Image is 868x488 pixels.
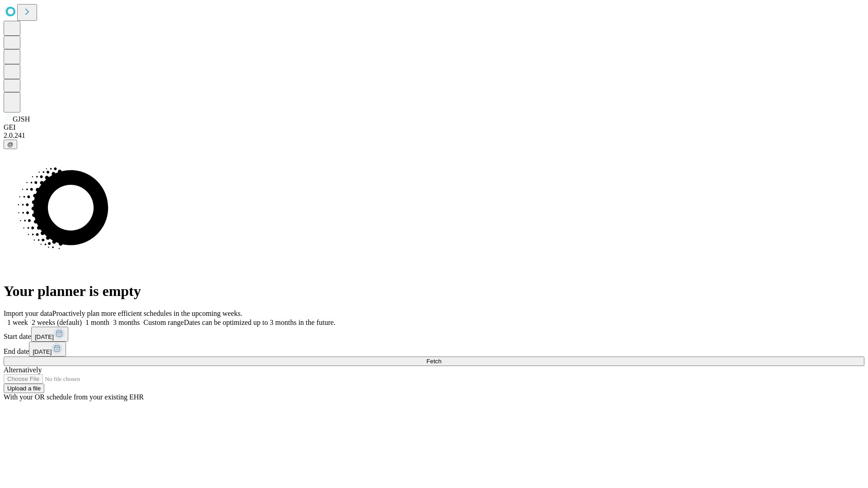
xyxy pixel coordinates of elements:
button: [DATE] [31,327,68,342]
span: Custom range [143,319,184,326]
div: End date [4,342,864,357]
span: 2 weeks (default) [32,319,82,326]
span: Alternatively [4,366,42,374]
span: Dates can be optimized up to 3 months in the future. [184,319,335,326]
button: @ [4,140,17,149]
span: 3 months [113,319,140,326]
div: 2.0.241 [4,131,864,140]
button: [DATE] [29,342,66,357]
button: Upload a file [4,384,44,393]
span: Proactively plan more efficient schedules in the upcoming weeks. [52,310,242,317]
span: [DATE] [35,333,54,340]
span: Import your data [4,310,52,317]
span: [DATE] [33,348,52,355]
div: Start date [4,327,864,342]
span: With your OR schedule from your existing EHR [4,393,144,401]
span: Fetch [426,358,441,365]
div: GEI [4,123,864,131]
span: 1 month [85,319,109,326]
button: Fetch [4,357,864,366]
span: @ [7,141,14,148]
span: 1 week [7,319,28,326]
h1: Your planner is empty [4,283,864,300]
span: GJSH [13,115,30,123]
